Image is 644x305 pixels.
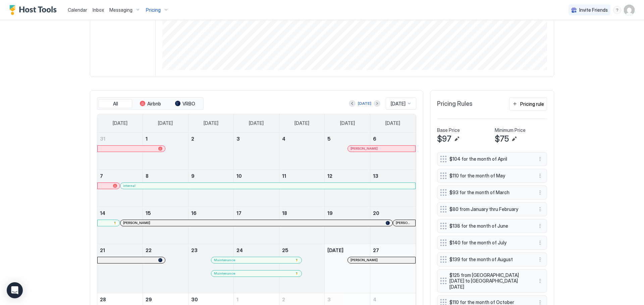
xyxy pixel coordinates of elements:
[449,156,529,162] span: $104 for the month of April
[100,210,105,216] span: 14
[379,114,407,132] a: Saturday
[234,244,279,293] td: September 24, 2025
[370,207,416,244] td: September 20, 2025
[536,205,544,213] div: menu
[437,127,460,133] span: Base Price
[437,269,547,293] div: $125 from [GEOGRAPHIC_DATA][DATE] to [GEOGRAPHIC_DATA][DATE] menu
[327,173,332,179] span: 12
[351,146,413,151] div: [PERSON_NAME]
[437,219,547,233] div: $138 for the month of June menu
[123,183,413,188] div: internal
[437,152,547,166] div: $104 for the month of April menu
[536,188,544,197] div: menu
[234,207,279,244] td: September 17, 2025
[536,255,544,263] div: menu
[188,133,234,170] td: September 2, 2025
[93,6,104,13] a: Inbox
[449,189,529,196] span: $93 for the month of March
[449,256,529,262] span: $139 for the month of August
[204,120,218,126] span: [DATE]
[396,221,413,225] span: [PERSON_NAME] Council
[536,255,544,263] button: More options
[100,247,105,253] span: 21
[100,136,105,142] span: 31
[147,101,161,107] span: Airbnb
[249,120,264,126] span: [DATE]
[453,135,461,143] button: Edit
[385,120,400,126] span: [DATE]
[234,133,279,170] td: September 3, 2025
[536,172,544,180] div: menu
[99,99,132,108] button: All
[143,207,188,219] a: September 15, 2025
[143,133,189,170] td: September 1, 2025
[536,277,544,285] button: More options
[279,133,325,170] td: September 4, 2025
[143,133,188,145] a: September 1, 2025
[123,221,390,225] div: [PERSON_NAME]
[437,169,547,183] div: $110 for the month of May menu
[214,258,299,262] div: Maintenance
[188,207,234,244] td: September 16, 2025
[282,210,287,216] span: 18
[282,173,286,179] span: 11
[123,221,150,225] span: [PERSON_NAME]
[236,247,243,253] span: 24
[495,134,509,144] span: $75
[613,6,621,14] div: menu
[279,244,325,256] a: September 25, 2025
[97,133,143,145] a: August 31, 2025
[373,136,376,142] span: 6
[279,244,325,293] td: September 25, 2025
[133,99,167,108] button: Airbnb
[536,172,544,180] button: More options
[449,240,529,246] span: $140 for the month of July
[374,100,380,107] button: Next month
[189,170,234,182] a: September 9, 2025
[373,297,376,302] span: 4
[236,297,238,302] span: 1
[373,247,379,253] span: 27
[279,169,325,207] td: September 11, 2025
[327,210,333,216] span: 19
[520,100,544,107] div: Pricing rule
[214,271,299,276] div: Maintenance
[279,133,325,145] a: September 4, 2025
[333,114,362,132] a: Friday
[146,173,149,179] span: 8
[236,173,242,179] span: 10
[9,5,60,15] a: Host Tools Logo
[370,244,416,256] a: September 27, 2025
[191,247,198,253] span: 23
[97,244,143,256] a: September 21, 2025
[106,114,134,132] a: Sunday
[146,247,152,253] span: 22
[449,223,529,229] span: $138 for the month of June
[370,133,416,145] a: September 6, 2025
[437,134,451,144] span: $97
[536,155,544,163] button: More options
[358,100,371,106] div: [DATE]
[391,101,406,107] span: [DATE]
[191,210,197,216] span: 16
[325,169,370,207] td: September 12, 2025
[327,297,331,302] span: 3
[536,222,544,230] button: More options
[7,282,23,298] div: Open Intercom Messenger
[536,155,544,163] div: menu
[437,236,547,250] div: $140 for the month of July menu
[357,99,372,107] button: [DATE]
[536,239,544,247] div: menu
[351,258,378,262] span: [PERSON_NAME]
[536,222,544,230] div: menu
[214,258,235,262] span: Maintenance
[68,6,87,13] a: Calendar
[370,170,416,182] a: September 13, 2025
[143,170,188,182] a: September 8, 2025
[282,136,285,142] span: 4
[97,97,204,110] div: tab-group
[370,244,416,293] td: September 27, 2025
[143,244,189,293] td: September 22, 2025
[536,188,544,197] button: More options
